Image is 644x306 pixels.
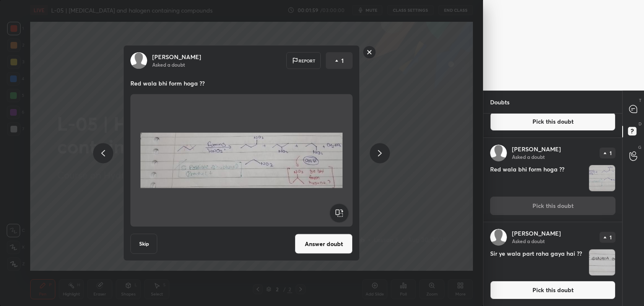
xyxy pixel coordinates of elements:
[152,54,201,60] p: [PERSON_NAME]
[610,150,612,156] p: 1
[512,146,561,153] p: [PERSON_NAME]
[490,281,615,299] button: Pick this doubt
[638,144,641,150] p: G
[490,249,585,276] h4: Sir ye wala part raha gaya hai ??
[589,249,615,275] img: 1756532029VITLW2.JPEG
[152,61,185,68] p: Asked a doubt
[130,79,353,88] p: Red wala bhi form hoga ??
[483,91,516,113] p: Doubts
[341,57,344,65] p: 1
[610,235,612,240] p: 1
[512,238,545,244] p: Asked a doubt
[639,121,641,127] p: D
[140,98,343,223] img: 1756532050KNVQXM.JPEG
[130,234,157,254] button: Skip
[512,153,545,160] p: Asked a doubt
[490,229,507,246] img: default.png
[589,165,615,191] img: 1756532050KNVQXM.JPEG
[295,234,353,254] button: Answer doubt
[490,165,585,192] h4: Red wala bhi form hoga ??
[130,52,147,69] img: default.png
[286,52,321,69] div: Report
[490,145,507,161] img: default.png
[512,230,561,237] p: [PERSON_NAME]
[490,112,615,131] button: Pick this doubt
[639,97,641,104] p: T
